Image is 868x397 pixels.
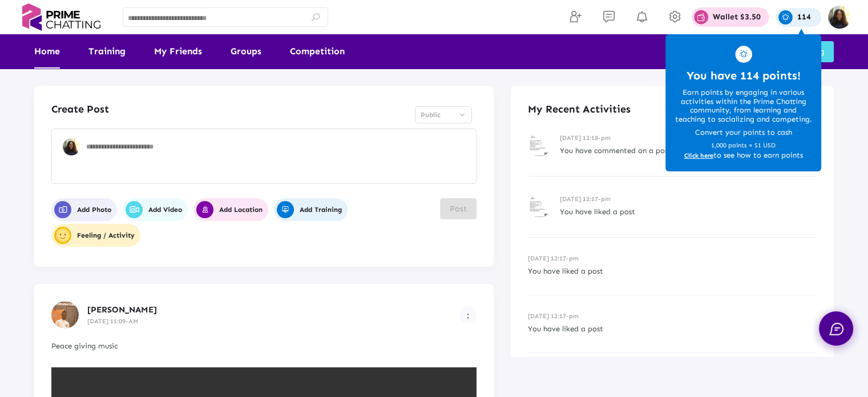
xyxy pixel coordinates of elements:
[560,134,817,142] h6: [DATE] 12:18-pm
[231,34,261,69] a: Groups
[51,198,117,221] button: Add Photo
[51,103,109,115] h4: Create Post
[674,142,813,150] span: 1,000 points = $1 USD
[528,255,817,262] h6: [DATE] 12:17-pm
[87,304,157,315] span: [PERSON_NAME]
[63,138,80,155] img: user-profile
[684,152,713,160] span: Click here
[123,198,188,221] button: Add Video
[528,312,817,320] h6: [DATE] 12:17-pm
[797,13,811,21] p: 114
[528,103,817,115] h4: My Recent Activities
[560,195,817,203] h6: [DATE] 12:17-pm
[415,106,472,123] mat-select: Select Privacy
[560,206,817,218] p: You have liked a post
[674,88,813,123] p: Earn points by engaging in various activities within the Prime Chatting community, from learning ...
[467,313,469,319] img: more
[829,323,843,335] img: chat.svg
[51,301,79,328] img: user-profile
[421,111,441,119] span: Public
[193,198,268,221] button: Add Location
[713,13,761,21] p: Wallet $3.50
[196,201,263,218] span: Add Location
[274,198,348,221] button: Add Training
[674,69,813,82] h3: You have 114 points!
[528,265,817,278] p: You have liked a post
[290,34,345,69] a: Competition
[87,318,459,325] h6: [DATE] 11:09-AM
[34,34,60,69] a: Home
[450,204,467,214] span: Post
[560,145,817,157] p: You have commented on a post
[154,34,202,69] a: My Friends
[51,340,477,352] p: Peace giving music
[528,195,551,218] img: recent-activities-img
[126,201,182,218] span: Add Video
[56,228,70,242] img: user-profile
[54,227,135,244] span: Feeling / Activity
[17,3,106,31] img: logo
[88,34,126,69] a: Training
[277,201,342,218] span: Add Training
[828,6,851,29] img: img
[440,198,477,219] button: Post
[674,128,813,137] p: Convert your points to cash
[459,306,477,323] button: Example icon-button with a menu
[528,323,817,335] p: You have liked a post
[54,201,111,218] span: Add Photo
[51,224,140,247] button: user-profileFeeling / Activity
[528,134,551,157] img: recent-activities-img
[674,150,813,160] p: to see how to earn points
